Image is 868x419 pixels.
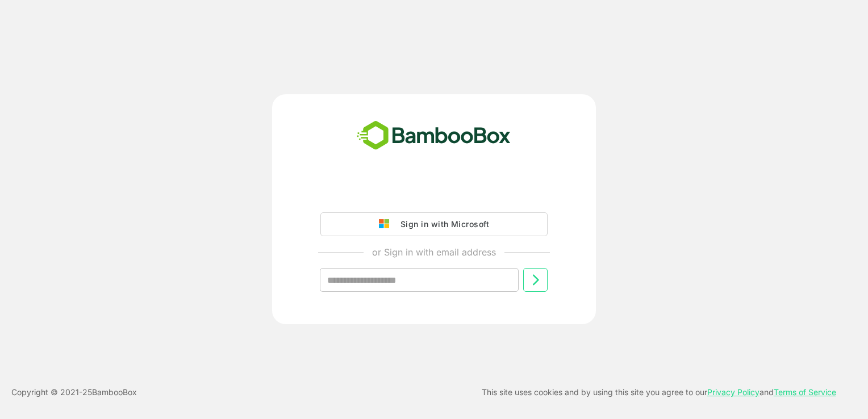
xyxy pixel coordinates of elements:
[635,11,857,115] iframe: Sign in with Google Dialogue
[372,245,496,259] p: or Sign in with email address
[774,387,836,397] a: Terms of Service
[379,219,395,229] img: google
[707,387,759,397] a: Privacy Policy
[315,181,553,206] iframe: Sign in with Google Button
[482,386,836,399] p: This site uses cookies and by using this site you agree to our and
[320,212,548,236] button: Sign in with Microsoft
[11,386,137,399] p: Copyright © 2021- 25 BambooBox
[395,217,489,232] div: Sign in with Microsoft
[350,117,517,154] img: bamboobox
